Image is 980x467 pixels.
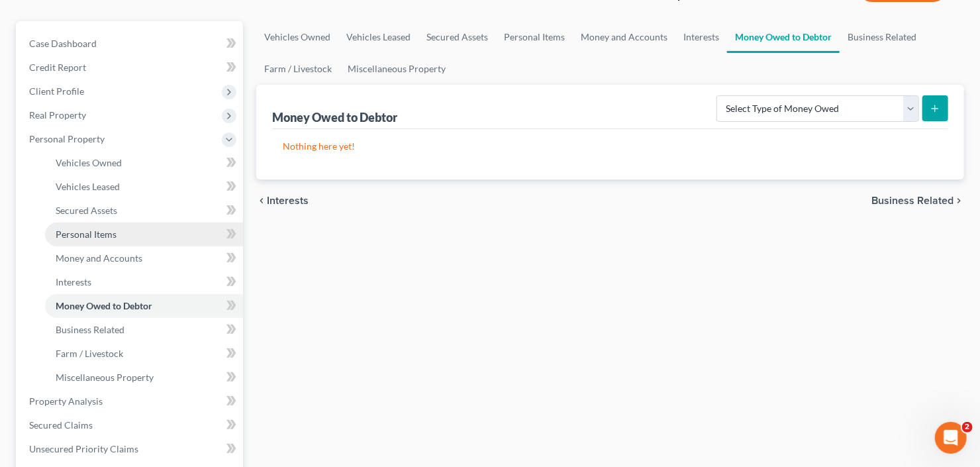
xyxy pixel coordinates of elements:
[45,270,243,294] a: Interests
[45,246,243,270] a: Money and Accounts
[871,195,954,206] span: Business Related
[727,21,840,53] a: Money Owed to Debtor
[19,389,243,413] a: Property Analysis
[56,324,124,335] span: Business Related
[56,300,152,311] span: Money Owed to Debtor
[56,157,122,168] span: Vehicles Owned
[418,21,496,53] a: Secured Assets
[56,229,117,240] span: Personal Items
[56,348,123,359] span: Farm / Livestock
[840,21,924,53] a: Business Related
[56,252,142,264] span: Money and Accounts
[338,21,418,53] a: Vehicles Leased
[56,372,154,383] span: Miscellaneous Property
[267,195,309,206] span: Interests
[954,195,964,206] i: chevron_right
[45,318,243,342] a: Business Related
[935,422,967,454] iframe: Intercom live chat
[573,21,675,53] a: Money and Accounts
[29,443,138,454] span: Unsecured Priority Claims
[19,56,243,79] a: Credit Report
[19,437,243,461] a: Unsecured Priority Claims
[256,53,340,85] a: Farm / Livestock
[871,195,964,206] button: Business Related chevron_right
[19,413,243,437] a: Secured Claims
[29,419,93,431] span: Secured Claims
[45,175,243,199] a: Vehicles Leased
[675,21,727,53] a: Interests
[272,109,400,125] div: Money Owed to Debtor
[256,195,267,206] i: chevron_left
[256,21,338,53] a: Vehicles Owned
[56,276,91,287] span: Interests
[29,38,97,49] span: Case Dashboard
[56,181,120,192] span: Vehicles Leased
[29,133,105,144] span: Personal Property
[45,199,243,223] a: Secured Assets
[29,62,86,73] span: Credit Report
[29,85,84,97] span: Client Profile
[962,422,973,433] span: 2
[283,140,938,153] p: Nothing here yet!
[496,21,573,53] a: Personal Items
[29,395,103,407] span: Property Analysis
[56,205,117,216] span: Secured Assets
[45,366,243,389] a: Miscellaneous Property
[45,342,243,366] a: Farm / Livestock
[29,109,86,121] span: Real Property
[45,151,243,175] a: Vehicles Owned
[340,53,454,85] a: Miscellaneous Property
[45,294,243,318] a: Money Owed to Debtor
[45,223,243,246] a: Personal Items
[19,32,243,56] a: Case Dashboard
[256,195,309,206] button: chevron_left Interests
